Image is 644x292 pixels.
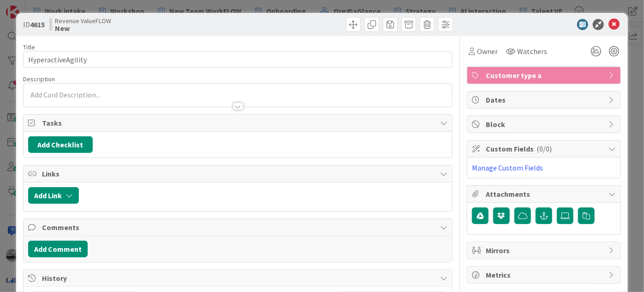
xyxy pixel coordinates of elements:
[42,273,435,284] span: History
[42,168,435,179] span: Links
[486,189,604,200] span: Attachments
[42,117,435,128] span: Tasks
[23,19,45,30] span: ID
[55,17,111,24] span: Revenue ValueFLOW
[23,51,453,68] input: type card name here...
[477,46,498,57] span: Owner
[486,70,604,81] span: Customer type a
[517,46,547,57] span: Watchers
[537,144,552,153] span: ( 0/0 )
[42,222,435,233] span: Comments
[486,119,604,130] span: Block
[486,269,604,280] span: Metrics
[28,187,79,204] button: Add Link
[23,43,35,51] label: Title
[486,143,604,154] span: Custom Fields
[486,94,604,105] span: Dates
[28,136,93,153] button: Add Checklist
[55,24,111,32] b: New
[28,241,88,257] button: Add Comment
[23,75,55,83] span: Description
[30,20,45,29] b: 4615
[486,245,604,256] span: Mirrors
[472,163,543,172] a: Manage Custom Fields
